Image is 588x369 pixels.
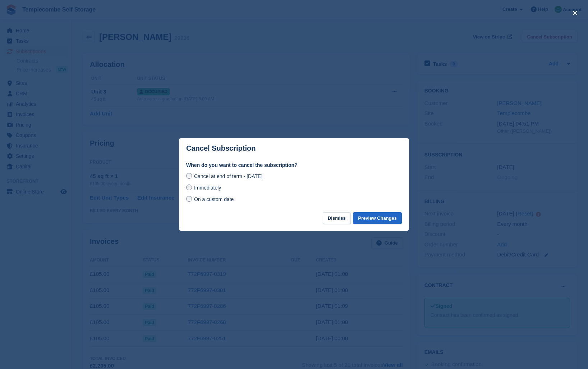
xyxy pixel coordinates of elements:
span: Cancel at end of term - [DATE] [194,173,262,179]
input: Immediately [186,184,192,190]
button: close [569,7,581,19]
button: Dismiss [323,212,351,224]
label: When do you want to cancel the subscription? [186,161,402,169]
input: On a custom date [186,196,192,202]
button: Preview Changes [353,212,402,224]
input: Cancel at end of term - [DATE] [186,173,192,179]
span: On a custom date [194,196,234,202]
p: Cancel Subscription [186,144,256,152]
span: Immediately [194,185,221,191]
